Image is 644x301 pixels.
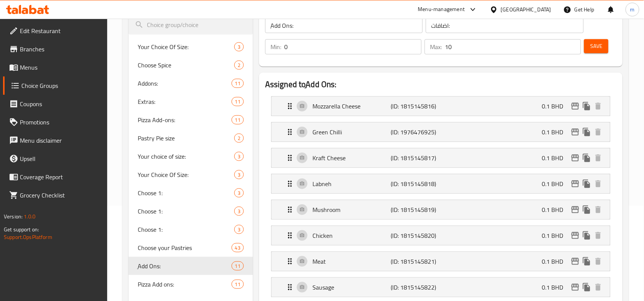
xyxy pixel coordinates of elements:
span: Branches [20,45,101,54]
span: 3 [235,153,243,160]
span: Coverage Report [20,172,101,182]
div: Expand [272,148,610,167]
span: Get support on: [4,225,39,234]
div: Pizza Add-ons:11 [129,111,253,129]
span: Choose 1: [138,207,234,216]
div: Choices [234,42,244,51]
li: Expand [265,93,617,119]
p: Green Chilli [312,127,391,137]
a: Coupons [3,95,108,113]
a: Grocery Checklist [3,186,108,204]
button: edit [570,230,581,241]
p: (ID: 1815145822) [391,283,443,292]
li: Expand [265,248,617,274]
a: Coverage Report [3,168,108,186]
span: 3 [235,171,243,178]
div: Expand [272,200,610,219]
span: 2 [235,135,243,142]
button: delete [592,126,604,138]
div: Extras:11 [129,92,253,111]
div: Choices [232,97,244,106]
p: 0.1 BHD [542,257,570,266]
span: 3 [235,190,243,197]
span: ِAdd Ons: [138,261,231,271]
div: Your choice of size:3 [129,147,253,166]
span: Choice Groups [21,81,101,90]
button: edit [570,282,581,293]
p: (ID: 1815145819) [391,205,443,214]
span: Choose your Pastries [138,243,231,252]
div: Choices [232,243,244,252]
span: Pastry Pie size [138,134,234,143]
span: Choose 1: [138,188,234,197]
div: Choices [232,280,244,289]
button: edit [570,204,581,215]
div: Menu-management [418,5,465,14]
div: Your Choice Of Size:3 [129,166,253,184]
p: Mushroom [312,205,391,214]
a: Promotions [3,113,108,131]
button: delete [592,282,604,293]
p: 0.1 BHD [542,179,570,188]
a: Edit Restaurant [3,22,108,40]
span: Edit Restaurant [20,26,101,35]
p: Chicken [312,231,391,240]
div: Choices [232,261,244,271]
p: 0.1 BHD [542,283,570,292]
li: Expand [265,197,617,223]
div: Expand [272,278,610,297]
button: edit [570,152,581,164]
span: Upsell [20,154,101,163]
div: Choose 1:3 [129,184,253,202]
button: delete [592,178,604,190]
a: Choice Groups [3,76,108,95]
span: 11 [232,263,243,270]
button: duplicate [581,152,592,164]
div: Your Choice Of Size:3 [129,38,253,56]
p: Min: [270,42,281,51]
span: 3 [235,208,243,215]
div: Expand [272,123,610,142]
button: duplicate [581,126,592,138]
p: (ID: 1815145820) [391,231,443,240]
span: 3 [235,226,243,233]
div: Choices [234,188,244,197]
span: Extras: [138,97,231,106]
p: Labneh [312,179,391,188]
button: duplicate [581,256,592,267]
span: Menu disclaimer [20,136,101,145]
span: Your Choice Of Size: [138,42,234,51]
p: Mozzarella Cheese [312,102,391,111]
div: Choose Spice2 [129,56,253,74]
span: Version: [4,212,23,221]
span: 2 [235,62,243,69]
p: Sausage [312,283,391,292]
button: delete [592,100,604,112]
div: Expand [272,174,610,193]
input: search [129,15,253,35]
button: edit [570,256,581,267]
li: Expand [265,119,617,145]
span: 1.0.0 [24,212,35,221]
p: Max: [430,42,442,51]
div: Expand [272,226,610,245]
p: Kraft Cheese [312,153,391,162]
span: Pizza Add-ons: [138,115,231,124]
span: Addons: [138,79,231,88]
a: Menus [3,58,108,76]
a: Branches [3,40,108,58]
span: Choose 1: [138,225,234,234]
p: (ID: 1815145816) [391,102,443,111]
button: edit [570,100,581,112]
p: 0.1 BHD [542,231,570,240]
span: Promotions [20,118,101,127]
button: delete [592,204,604,215]
span: 3 [235,43,243,51]
span: Coupons [20,99,101,108]
div: Choose 1:3 [129,220,253,239]
button: duplicate [581,178,592,190]
button: duplicate [581,230,592,241]
div: Pastry Pie size2 [129,129,253,147]
a: Support.OpsPlatform [4,232,52,242]
div: [GEOGRAPHIC_DATA] [501,5,551,14]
